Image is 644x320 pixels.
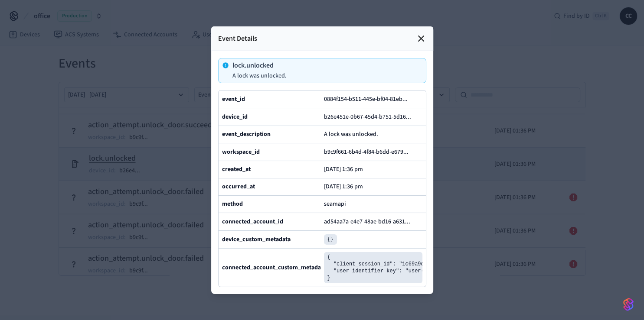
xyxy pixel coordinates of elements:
button: ad54aa7a-e4e7-48ae-bd16-a631... [322,217,419,227]
img: SeamLogoGradient.69752ec5.svg [623,297,634,311]
button: b9c9f661-6b4d-4f84-b6dd-e679... [322,147,417,157]
b: device_custom_metadata [222,235,291,244]
p: lock.unlocked [232,62,287,69]
b: created_at [222,165,251,174]
button: b26e451e-0b67-45d4-b751-5d16... [322,112,420,122]
b: event_id [222,95,245,103]
button: 0884f154-b511-445e-bf04-81eb... [322,94,416,104]
p: A lock was unlocked. [232,72,287,79]
pre: { "client_session_id": "1c69a9d3-1cb5-4bfd-9059-506c466b789b", "user_identifier_key": "user-123" } [324,252,422,283]
span: seamapi [324,200,346,208]
b: workspace_id [222,148,260,156]
b: device_id [222,113,248,121]
b: connected_account_id [222,217,283,226]
pre: {} [324,234,337,245]
p: [DATE] 1:36 pm [324,183,363,190]
b: occurred_at [222,182,255,191]
p: Event Details [218,33,257,44]
b: event_description [222,130,271,139]
p: [DATE] 1:36 pm [324,166,363,173]
span: A lock was unlocked. [324,130,378,139]
b: connected_account_custom_metadata [222,263,326,272]
b: method [222,200,243,208]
